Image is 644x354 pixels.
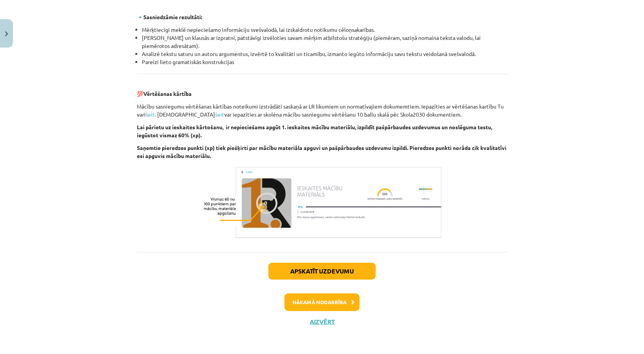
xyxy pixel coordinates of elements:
button: Aizvērt [307,318,337,326]
b: Vērtēšanas kārtība [143,90,192,97]
li: Analizē tekstu saturu un autoru argumentus, izvērtē to kvalitāti un ticamību, izmanto iegūto info... [142,50,507,58]
li: Mērķtiecīgi meklē nepieciešamo informāciju svešvalodā, lai izskaidrotu notikumu cēloņsakarības. [142,26,507,34]
button: Nākamā nodarbība [284,293,360,311]
li: Pareizi lieto gramatiskās konstrukcijas [142,58,507,66]
strong: Sasniedzāmie rezultāti: [143,13,202,20]
a: šeit [215,111,224,118]
b: Saņemtie pieredzes punkti (xp) tiek piešķirti par mācību materiāla apguvi un pašpārbaudes uzdevum... [137,144,506,159]
button: Apskatīt uzdevumu [268,263,376,280]
p: Mācību sasniegumu vērtēšanas kārtības noteikumi izstrādāti saskaņā ar LR likumiem un normatīvajie... [137,102,507,119]
a: šeit [146,111,155,118]
p: 🔹 [137,13,507,21]
b: Lai pārietu uz ieskaites kārtošanu, ir nepieciešams apgūt 1. ieskaites mācību materiālu, izpildīt... [137,123,492,138]
p: 💯 [137,82,507,98]
img: icon-close-lesson-0947bae3869378f0d4975bcd49f059093ad1ed9edebbc8119c70593378902aed.svg [5,31,8,36]
li: [PERSON_NAME] un klausās ar izpratni, patstāvīgi izvēloties savam mērķim atbilstošu stratēģiju (p... [142,34,507,50]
